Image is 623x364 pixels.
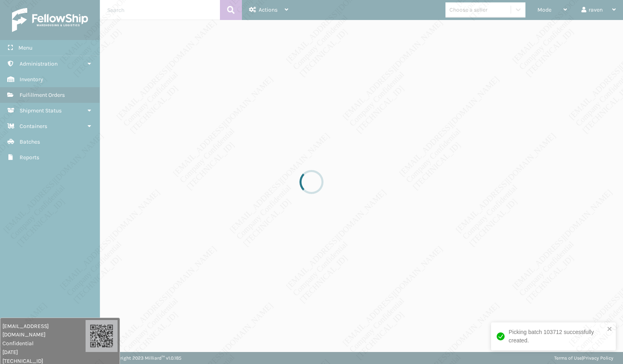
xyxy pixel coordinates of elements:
[509,328,605,345] div: Picking batch 103712 successfully created.
[2,322,86,339] span: [EMAIL_ADDRESS][DOMAIN_NAME]
[2,348,86,356] span: [DATE]
[2,339,86,348] span: Confidential
[607,326,613,333] button: close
